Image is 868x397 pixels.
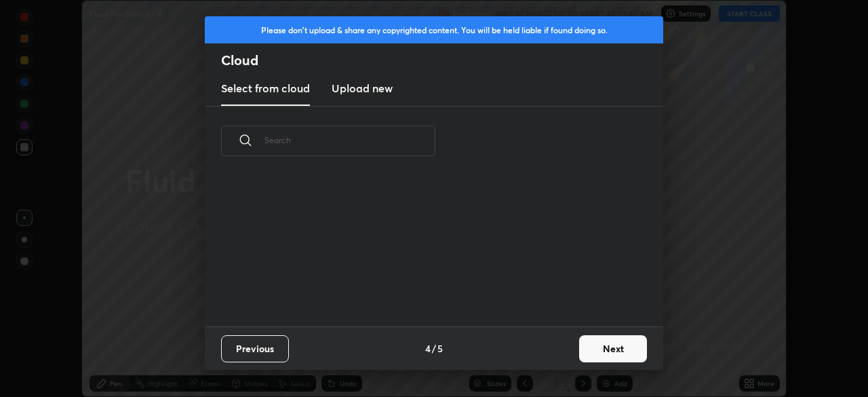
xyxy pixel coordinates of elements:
input: Search [264,111,435,169]
button: Previous [221,335,289,362]
h3: Select from cloud [221,80,310,96]
div: Please don't upload & share any copyrighted content. You will be held liable if found doing so. [205,16,663,43]
h4: 4 [425,341,431,356]
h4: / [432,341,436,356]
h4: 5 [437,341,443,356]
h2: Cloud [221,52,663,69]
h3: Upload new [332,80,393,96]
button: Next [579,335,647,362]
